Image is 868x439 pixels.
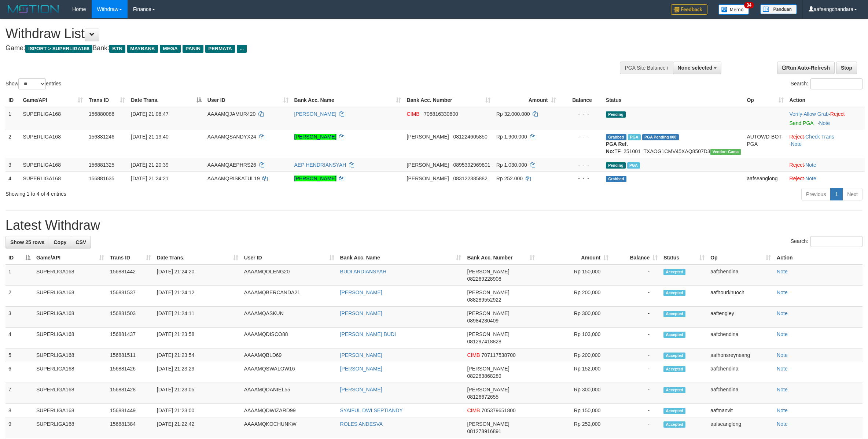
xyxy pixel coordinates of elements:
[663,408,685,414] span: Accepted
[340,366,382,372] a: [PERSON_NAME]
[340,310,382,316] a: [PERSON_NAME]
[5,93,20,107] th: ID
[611,404,661,417] td: -
[76,239,86,245] span: CSV
[154,417,241,438] td: [DATE] 21:22:42
[628,134,641,140] span: Marked by aafandaneth
[20,171,86,185] td: SUPERLIGA168
[467,276,501,282] span: Copy 082269228908 to clipboard
[467,394,499,400] span: Copy 08126672655 to clipboard
[291,93,404,107] th: Bank Acc. Name: activate to sort column ascending
[294,111,336,117] a: [PERSON_NAME]
[154,404,241,417] td: [DATE] 21:23:00
[663,290,685,296] span: Accepted
[559,93,603,107] th: Balance
[707,286,774,307] td: aafhourkhuoch
[241,307,337,328] td: AAAAMQASKUN
[707,348,774,362] td: aafhonsreyneang
[20,130,86,158] td: SUPERLIGA168
[407,176,449,181] span: [PERSON_NAME]
[5,417,33,438] td: 9
[538,362,611,383] td: Rp 152,000
[663,421,685,428] span: Accepted
[5,404,33,417] td: 8
[467,428,501,434] span: Copy 081278916891 to clipboard
[642,134,679,140] span: PGA Pending
[5,265,33,286] td: 1
[791,236,863,247] label: Search:
[790,120,813,126] a: Send PGA
[241,348,337,362] td: AAAAMQBLD69
[237,45,247,53] span: ...
[107,348,154,362] td: 156881511
[154,307,241,328] td: [DATE] 21:24:11
[611,362,661,383] td: -
[538,383,611,404] td: Rp 300,000
[207,176,260,181] span: AAAAMQRISKATUL19
[777,269,788,274] a: Note
[241,404,337,417] td: AAAAMQDWIZARD99
[404,93,493,107] th: Bank Acc. Number: activate to sort column ascending
[790,134,804,140] a: Reject
[20,158,86,171] td: SUPERLIGA168
[5,251,33,265] th: ID: activate to sort column descending
[340,407,403,413] a: SYAIFUL DWI SEPTIANDY
[407,134,449,140] span: [PERSON_NAME]
[294,176,336,181] a: [PERSON_NAME]
[205,93,291,107] th: User ID: activate to sort column ascending
[777,421,788,427] a: Note
[109,45,125,53] span: BTN
[5,187,356,198] div: Showing 1 to 4 of 4 entries
[20,107,86,130] td: SUPERLIGA168
[154,362,241,383] td: [DATE] 21:23:29
[744,130,786,158] td: AUTOWD-BOT-PGA
[481,407,515,413] span: Copy 705379651800 to clipboard
[496,134,527,140] span: Rp 1.900.000
[407,162,449,168] span: [PERSON_NAME]
[562,161,600,169] div: - - -
[538,328,611,348] td: Rp 103,000
[777,387,788,392] a: Note
[5,348,33,362] td: 5
[467,289,509,295] span: [PERSON_NAME]
[810,78,863,89] input: Search:
[205,45,235,53] span: PERMATA
[5,158,20,171] td: 3
[127,45,158,53] span: MAYBANK
[562,133,600,140] div: - - -
[467,297,501,303] span: Copy 088289552922 to clipboard
[627,162,640,169] span: Marked by aafandaneth
[467,373,501,379] span: Copy 082283868289 to clipboard
[496,162,527,168] span: Rp 1.030.000
[89,134,114,140] span: 156881246
[241,362,337,383] td: AAAAMQSWALOW16
[496,176,523,181] span: Rp 252.000
[836,62,857,74] a: Stop
[241,328,337,348] td: AAAAMQDISCO88
[830,111,845,117] a: Reject
[538,265,611,286] td: Rp 150,000
[453,176,487,181] span: Copy 083122385882 to clipboard
[777,331,788,337] a: Note
[453,134,487,140] span: Copy 081224605850 to clipboard
[160,45,181,53] span: MEGA
[33,286,107,307] td: SUPERLIGA168
[107,362,154,383] td: 156881426
[790,176,804,181] a: Reject
[611,328,661,348] td: -
[787,107,865,130] td: · ·
[340,331,396,337] a: [PERSON_NAME] BUDI
[5,307,33,328] td: 3
[5,45,571,52] h4: Game: Bank:
[787,158,865,171] td: ·
[562,110,600,118] div: - - -
[661,251,707,265] th: Status: activate to sort column ascending
[154,348,241,362] td: [DATE] 21:23:54
[33,417,107,438] td: SUPERLIGA168
[603,130,744,158] td: TF_251001_TXAOG1CMV45XAQ8507D3
[33,362,107,383] td: SUPERLIGA168
[5,328,33,348] td: 4
[777,310,788,316] a: Note
[467,339,501,344] span: Copy 081297418828 to clipboard
[538,251,611,265] th: Amount: activate to sort column ascending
